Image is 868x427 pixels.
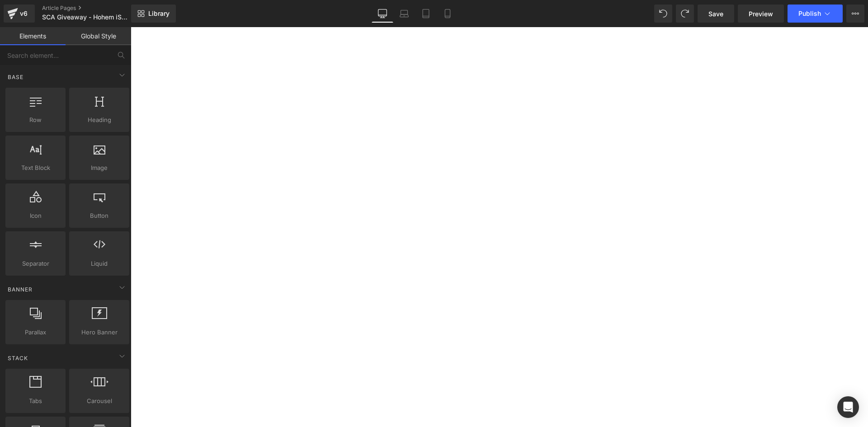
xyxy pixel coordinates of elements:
span: Base [7,73,24,81]
span: Icon [8,211,63,221]
a: Desktop [372,5,393,23]
span: Text Block [8,163,63,173]
span: Row [8,115,63,125]
button: Undo [654,5,672,23]
span: SCA Giveaway - Hohem iSteady V3 Ultra [42,14,129,21]
a: Global Style [66,27,131,45]
span: Preview [749,9,773,19]
span: Heading [72,115,127,125]
a: Laptop [393,5,415,23]
button: More [846,5,864,23]
div: v6 [18,8,29,19]
span: Library [148,9,170,18]
span: Parallax [8,328,63,337]
span: Stack [7,354,29,362]
a: v6 [4,5,35,23]
div: Open Intercom Messenger [837,396,859,418]
a: Tablet [415,5,437,23]
a: Article Pages [42,5,146,12]
span: Button [72,211,127,221]
span: Tabs [8,396,63,406]
a: Preview [738,5,784,23]
span: Save [708,9,723,19]
span: Separator [8,259,63,268]
a: Mobile [437,5,458,23]
span: Image [72,163,127,173]
a: New Library [131,5,176,23]
span: Liquid [72,259,127,268]
span: Publish [798,10,821,17]
span: Hero Banner [72,328,127,337]
button: Publish [788,5,843,23]
span: Banner [7,285,33,294]
span: Carousel [72,396,127,406]
button: Redo [676,5,694,23]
